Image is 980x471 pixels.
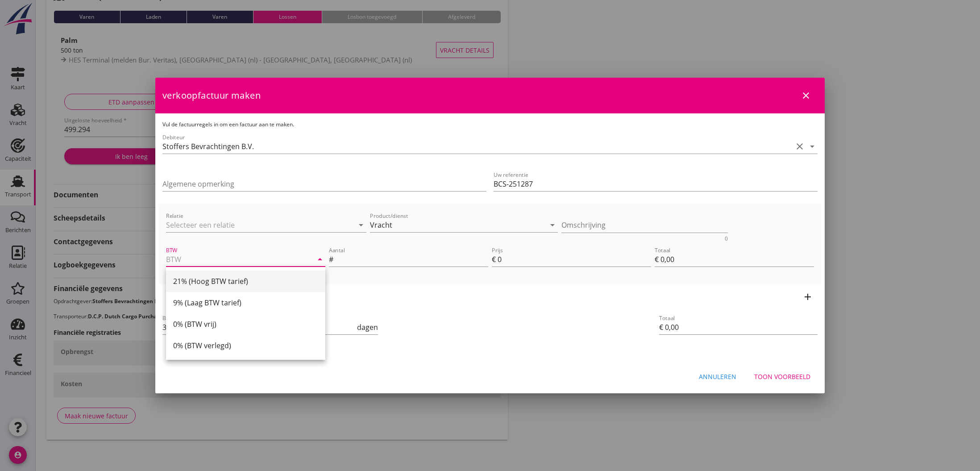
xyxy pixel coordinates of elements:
i: add [802,292,813,302]
div: verkoopfactuur maken [155,78,825,113]
input: Uw referentie [494,177,818,191]
textarea: Omschrijving [561,218,728,233]
div: # [329,254,335,265]
input: Algemene opmerking [162,177,486,191]
div: 0% (BTW verlegd) [173,340,318,351]
div: dagen [355,322,378,333]
i: close [801,90,811,101]
input: BTW [166,252,300,267]
div: Toon voorbeeld [754,372,810,381]
input: Aantal [335,252,488,267]
span: Vul de factuurregels in om een factuur aan te maken. [162,121,294,128]
i: clear [794,141,805,152]
button: Annuleren [692,368,743,384]
input: Relatie [166,218,341,232]
div: 0% (BTW vrij) [173,319,318,329]
div: 0 [725,236,728,242]
div: Annuleren [699,372,736,381]
i: arrow_drop_down [315,254,325,265]
input: Betalingstermijn [162,320,355,334]
div: 21% (Hoog BTW tarief) [173,276,318,287]
input: Product/dienst [370,218,545,232]
input: Totaal [655,252,814,267]
div: 9% (Laag BTW tarief) [173,297,318,308]
i: arrow_drop_down [807,141,818,152]
i: arrow_drop_down [356,220,366,230]
i: arrow_drop_down [547,220,558,230]
div: € [492,254,498,265]
input: Totaal [659,320,818,334]
input: Debiteur [162,139,793,154]
input: Prijs [498,252,651,267]
button: Toon voorbeeld [747,368,818,384]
